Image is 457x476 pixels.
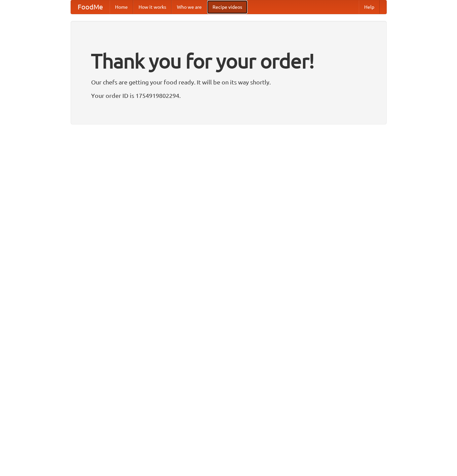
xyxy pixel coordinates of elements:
[91,45,366,77] h1: Thank you for your order!
[207,0,247,14] a: Recipe videos
[172,0,207,14] a: Who we are
[359,0,380,14] a: Help
[133,0,172,14] a: How it works
[71,0,110,14] a: FoodMe
[91,90,366,101] p: Your order ID is 1754919802294.
[110,0,133,14] a: Home
[91,77,366,87] p: Our chefs are getting your food ready. It will be on its way shortly.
